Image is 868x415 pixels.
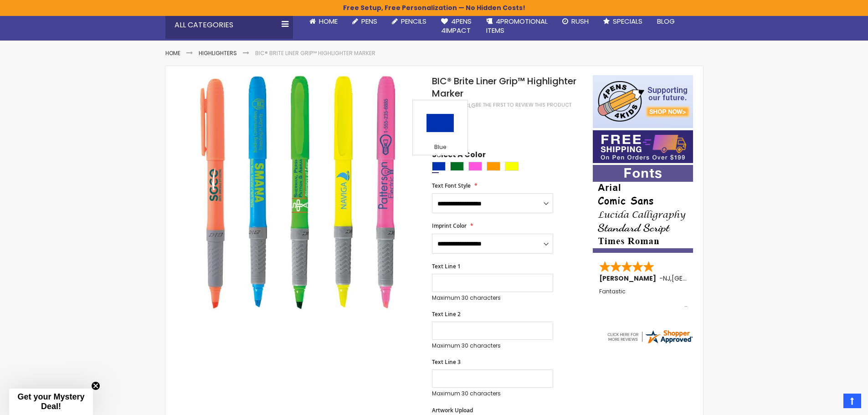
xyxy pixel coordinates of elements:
img: font-personalization-examples [593,165,693,253]
a: 4PROMOTIONALITEMS [479,11,555,41]
a: Blog [650,11,682,31]
span: Text Line 1 [432,262,461,270]
li: BIC® Brite Liner Grip™ Highlighter Marker [255,50,375,57]
span: Home [319,16,338,26]
span: Select A Color [432,150,486,162]
span: Text Line 2 [432,310,461,318]
div: Blue [415,143,465,153]
span: - , [659,274,739,283]
a: Home [165,49,180,57]
span: 4PROMOTIONAL ITEMS [486,16,548,35]
a: 4Pens4impact [434,11,479,41]
a: Top [843,394,861,408]
img: Free shipping on orders over $199 [593,130,693,163]
span: Artwork Upload [432,406,473,414]
a: Rush [555,11,596,31]
p: Maximum 30 characters [432,390,553,397]
a: Specials [596,11,650,31]
span: Pencils [401,16,426,26]
a: Pencils [385,11,434,31]
span: Get your Mystery Deal! [17,392,84,411]
a: Be the first to review this product [476,102,571,108]
div: Fantastic [599,288,688,308]
button: Close teaser [91,381,100,390]
a: Pens [345,11,385,31]
p: Maximum 30 characters [432,342,553,349]
span: Text Line 3 [432,358,461,366]
span: [GEOGRAPHIC_DATA] [672,274,739,283]
a: Home [302,11,345,31]
span: BIC® Brite Liner Grip™ Highlighter Marker [432,75,576,100]
div: Pink [468,162,482,171]
span: 4Pens 4impact [441,16,472,35]
div: Orange [487,162,500,171]
div: Yellow [505,162,519,171]
div: All Categories [165,11,293,39]
span: Text Font Style [432,182,471,190]
div: Blue [432,162,446,171]
span: Specials [613,16,642,26]
span: NJ [663,274,670,283]
span: Blog [657,16,675,26]
div: Get your Mystery Deal!Close teaser [9,389,93,415]
span: Rush [571,16,589,26]
div: Green [450,162,464,171]
img: 4pens.com widget logo [606,328,693,345]
span: Pens [361,16,377,26]
span: Imprint Color [432,222,467,230]
a: 4pens.com certificate URL [606,339,693,347]
span: [PERSON_NAME] [599,274,659,283]
img: 4pens 4 kids [593,75,693,128]
img: BIC® Brite Liner Grip™ Highlighter Marker [184,74,420,311]
a: Highlighters [199,49,237,57]
p: Maximum 30 characters [432,294,553,302]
